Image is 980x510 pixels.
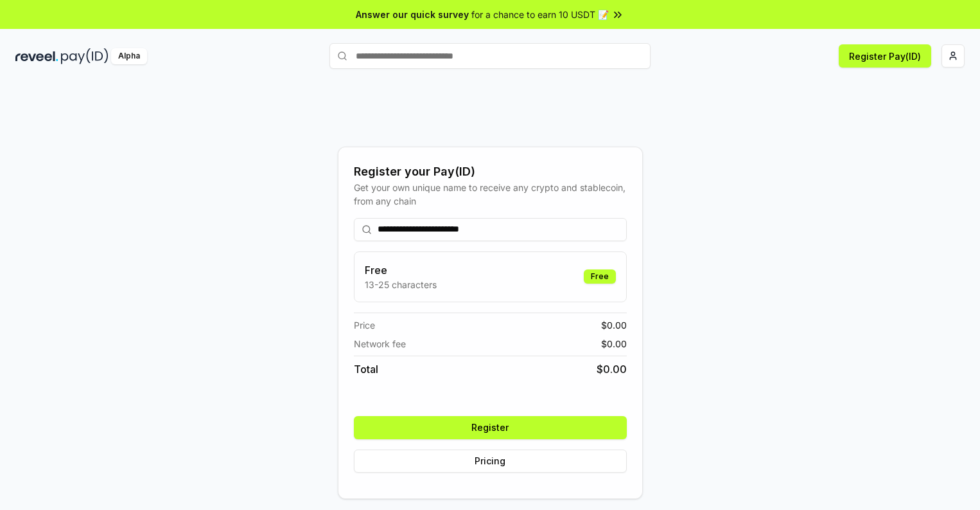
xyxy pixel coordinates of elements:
[354,416,627,439] button: Register
[597,361,627,377] span: $ 0.00
[354,337,406,351] span: Network fee
[471,8,609,21] span: for a chance to earn 10 USDT 📝
[111,48,147,64] div: Alpha
[354,450,627,473] button: Pricing
[354,318,375,332] span: Price
[354,181,627,208] div: Get your own unique name to receive any crypto and stablecoin, from any chain
[601,318,627,332] span: $ 0.00
[365,262,437,278] h3: Free
[61,48,109,64] img: pay_id
[839,44,931,68] button: Register Pay(ID)
[15,48,58,64] img: reveel_dark
[354,361,378,377] span: Total
[354,163,627,181] div: Register your Pay(ID)
[584,269,616,284] div: Free
[356,8,469,21] span: Answer our quick survey
[365,278,437,291] p: 13-25 characters
[601,337,627,351] span: $ 0.00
